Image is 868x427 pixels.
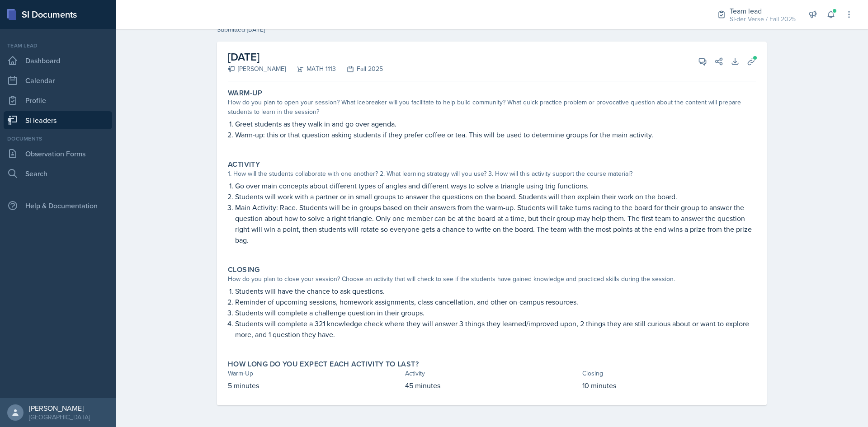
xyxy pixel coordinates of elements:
div: Activity [405,369,579,378]
div: Help & Documentation [4,197,112,215]
div: Fall 2025 [336,64,383,74]
h2: [DATE] [228,49,383,65]
div: Team lead [730,5,796,16]
div: MATH 1113 [286,64,336,74]
a: Calendar [4,71,112,89]
p: Warm-up: this or that question asking students if they prefer coffee or tea. This will be used to... [235,129,756,140]
p: Students will complete a 321 knowledge check where they will answer 3 things they learned/improve... [235,318,756,340]
div: Documents [4,135,112,143]
label: Activity [228,160,260,169]
a: Dashboard [4,52,112,70]
p: Students will have the chance to ask questions. [235,286,756,296]
div: [PERSON_NAME] [29,404,90,413]
div: Team lead [4,42,112,50]
div: Closing [582,369,756,378]
label: Warm-Up [228,89,263,98]
div: Submitted [DATE] [217,25,767,34]
p: Reminder of upcoming sessions, homework assignments, class cancellation, and other on-campus reso... [235,296,756,307]
p: 10 minutes [582,380,756,391]
div: [PERSON_NAME] [228,64,286,74]
div: How do you plan to close your session? Choose an activity that will check to see if the students ... [228,274,756,284]
label: How long do you expect each activity to last? [228,360,419,369]
p: Students will complete a challenge question in their groups. [235,307,756,318]
a: Si leaders [4,111,112,129]
div: 1. How will the students collaborate with one another? 2. What learning strategy will you use? 3.... [228,169,756,178]
div: [GEOGRAPHIC_DATA] [29,413,90,422]
p: 45 minutes [405,380,579,391]
a: Observation Forms [4,145,112,163]
div: Warm-Up [228,369,401,378]
div: How do you plan to open your session? What icebreaker will you facilitate to help build community... [228,98,756,117]
a: Profile [4,91,112,109]
p: Main Activity: Race. Students will be in groups based on their answers from the warm-up. Students... [235,202,756,245]
p: Students will work with a partner or in small groups to answer the questions on the board. Studen... [235,191,756,202]
div: SI-der Verse / Fall 2025 [730,14,796,24]
label: Closing [228,265,260,274]
a: Search [4,164,112,183]
p: Go over main concepts about different types of angles and different ways to solve a triangle usin... [235,180,756,191]
p: 5 minutes [228,380,401,391]
p: Greet students as they walk in and go over agenda. [235,118,756,129]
